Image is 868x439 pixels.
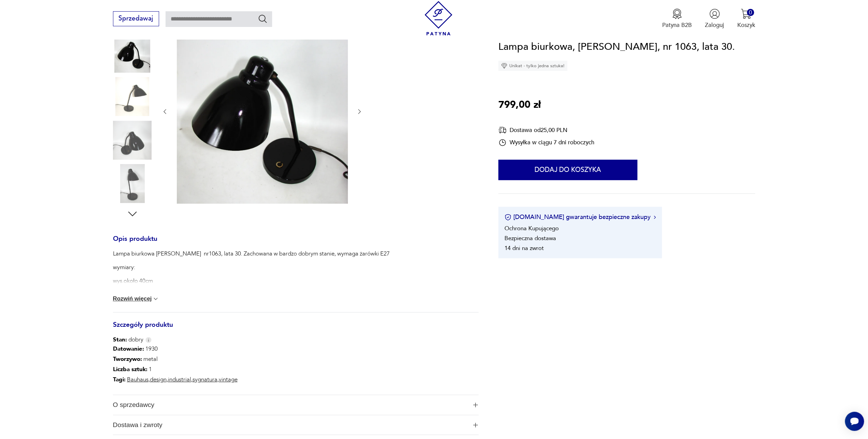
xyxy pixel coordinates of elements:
[737,9,755,29] button: 0Koszyk
[473,403,478,407] img: Ikona plusa
[219,376,238,383] a: vintage
[709,9,720,19] img: Ikonka użytkownika
[504,225,559,233] li: Ochrona Kupującego
[498,126,507,134] img: Ikona dostawy
[193,376,217,383] a: sygnatura
[504,213,656,222] button: [DOMAIN_NAME] gwarantuje bezpieczne zakupy
[504,214,511,221] img: Ikona certyfikatu
[113,395,468,415] span: O sprzedawcy
[498,160,637,180] button: Dodaj do koszyka
[113,345,144,353] b: Datowanie :
[113,322,479,336] h3: Szczegóły produktu
[504,245,544,252] li: 14 dni na zwrot
[498,126,594,134] div: Dostawa od 25,00 PLN
[113,34,152,73] img: Zdjęcie produktu Lampa biurkowa, A. Marciniak, nr 1063, lata 30.
[113,375,238,385] p: , , , ,
[113,250,390,258] p: Lampa biurkowa [PERSON_NAME] nr1063, lata 30. Zachowana w bardzo dobrym stanie, wymaga żarówki E27
[504,235,556,243] li: Bezpieczna dostawa
[127,376,148,383] a: Bauhaus
[747,9,754,16] div: 0
[113,77,152,116] img: Zdjęcie produktu Lampa biurkowa, A. Marciniak, nr 1063, lata 30.
[662,9,692,29] button: Patyna B2B
[113,295,159,302] button: Rozwiń więcej
[498,97,541,113] p: 799,00 zł
[168,376,191,383] a: industrial
[113,16,159,22] a: Sprzedawaj
[113,164,152,203] img: Zdjęcie produktu Lampa biurkowa, A. Marciniak, nr 1063, lata 30.
[845,412,864,431] iframe: Smartsupp widget button
[737,21,755,29] p: Koszyk
[705,9,724,29] button: Zaloguj
[113,365,147,373] b: Liczba sztuk:
[177,18,348,204] img: Zdjęcie produktu Lampa biurkowa, A. Marciniak, nr 1063, lata 30.
[498,138,594,147] div: Wysyłka w ciągu 7 dni roboczych
[258,14,268,24] button: Szukaj
[498,39,735,55] h1: Lampa biurkowa, [PERSON_NAME], nr 1063, lata 30.
[473,423,478,427] img: Ikona plusa
[662,21,692,29] p: Patyna B2B
[113,355,142,363] b: Tworzywo :
[705,21,724,29] p: Zaloguj
[113,395,479,415] button: Ikona plusaO sprzedawcy
[113,11,159,26] button: Sprzedawaj
[498,61,567,71] div: Unikat - tylko jedna sztuka!
[113,277,390,285] p: wys.około 40cm
[501,63,507,69] img: Ikona diamentu
[150,376,167,383] a: design
[113,354,238,364] p: metal
[113,336,143,344] span: dobry
[113,364,238,375] p: 1
[113,263,390,272] p: wymiary:
[421,1,456,35] img: Patyna - sklep z meblami i dekoracjami vintage
[113,121,152,160] img: Zdjęcie produktu Lampa biurkowa, A. Marciniak, nr 1063, lata 30.
[113,236,479,250] h3: Opis produktu
[152,295,159,302] img: chevron down
[145,337,152,343] img: Info icon
[654,216,656,219] img: Ikona strzałki w prawo
[113,336,127,343] b: Stan:
[113,415,479,435] button: Ikona plusaDostawa i zwroty
[113,376,126,383] b: Tagi:
[113,415,468,435] span: Dostawa i zwroty
[662,9,692,29] a: Ikona medaluPatyna B2B
[672,9,682,19] img: Ikona medalu
[113,344,238,354] p: 1930
[741,9,751,19] img: Ikona koszyka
